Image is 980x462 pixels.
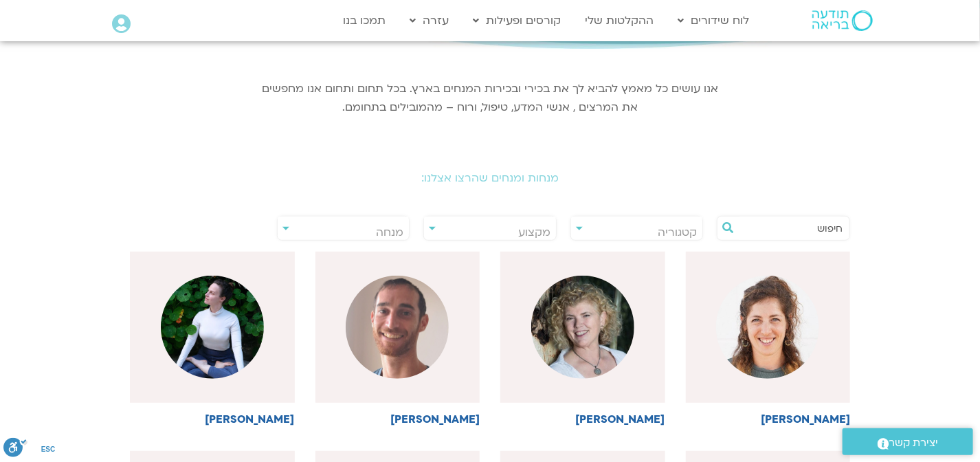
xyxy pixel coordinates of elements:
[812,10,873,31] img: תודעה בריאה
[686,252,851,426] a: [PERSON_NAME]
[738,217,843,240] input: חיפוש
[686,413,851,426] h6: [PERSON_NAME]
[843,428,973,455] a: יצירת קשר
[889,434,939,452] span: יצירת קשר
[346,276,449,379] img: %D7%92%D7%99%D7%95%D7%A8%D7%90-%D7%9E%D7%A8%D7%90%D7%A0%D7%99.jpg
[376,225,403,240] span: מנחה
[315,252,480,426] a: [PERSON_NAME]
[336,8,392,34] a: תמכו בנו
[671,8,756,34] a: לוח שידורים
[130,413,295,426] h6: [PERSON_NAME]
[315,413,480,426] h6: [PERSON_NAME]
[716,276,819,379] img: %D7%90%D7%9E%D7%99%D7%9C%D7%99-%D7%92%D7%9C%D7%99%D7%A7.jpg
[260,80,720,117] p: אנו עושים כל מאמץ להביא לך את בכירי ובכירות המנחים בארץ. בכל תחום ותחום אנו מחפשים את המרצים , אנ...
[403,8,456,34] a: עזרה
[105,172,875,184] h2: מנחות ומנחים שהרצו אצלנו:
[578,8,660,34] a: ההקלטות שלי
[130,252,295,426] a: [PERSON_NAME]
[658,225,697,240] span: קטגוריה
[518,225,550,240] span: מקצוע
[500,413,665,426] h6: [PERSON_NAME]
[531,276,634,379] img: %D7%9E%D7%95%D7%A8-%D7%93%D7%95%D7%90%D7%A0%D7%99.jpg
[466,8,568,34] a: קורסים ופעילות
[500,252,665,426] a: [PERSON_NAME]
[161,276,264,379] img: %D7%A2%D7%A0%D7%AA-%D7%93%D7%95%D7%99%D7%93.jpeg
